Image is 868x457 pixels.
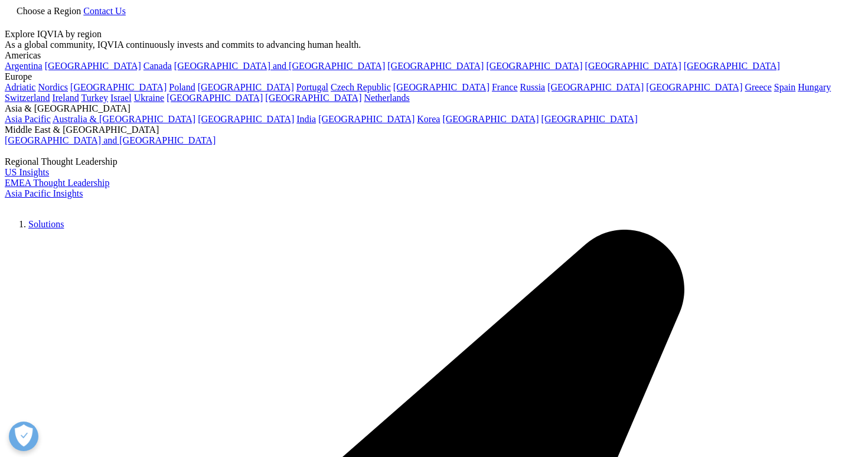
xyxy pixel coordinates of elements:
a: [GEOGRAPHIC_DATA] [442,114,539,124]
a: Czech Republic [331,82,391,92]
a: Spain [774,82,795,92]
a: Argentina [5,61,43,71]
a: [GEOGRAPHIC_DATA] [486,61,582,71]
a: [GEOGRAPHIC_DATA] and [GEOGRAPHIC_DATA] [174,61,385,71]
a: [GEOGRAPHIC_DATA] [646,82,742,92]
div: Europe [5,71,863,82]
a: India [296,114,316,124]
a: Hungary [798,82,831,92]
a: Turkey [81,93,108,103]
a: US Insights [5,167,49,177]
a: Greece [745,82,771,92]
a: [GEOGRAPHIC_DATA] [547,82,644,92]
a: Ukraine [134,93,165,103]
a: [GEOGRAPHIC_DATA] [541,114,638,124]
a: Asia Pacific Insights [5,188,83,198]
a: [GEOGRAPHIC_DATA] [318,114,415,124]
a: [GEOGRAPHIC_DATA] [167,93,263,103]
a: Switzerland [5,93,50,103]
div: Explore IQVIA by region [5,29,863,40]
a: Australia & [GEOGRAPHIC_DATA] [53,114,195,124]
div: Asia & [GEOGRAPHIC_DATA] [5,103,863,114]
a: Solutions [28,219,64,229]
a: Canada [143,61,172,71]
a: [GEOGRAPHIC_DATA] [684,61,780,71]
a: Ireland [52,93,79,103]
a: [GEOGRAPHIC_DATA] [70,82,167,92]
a: [GEOGRAPHIC_DATA] [393,82,490,92]
a: [GEOGRAPHIC_DATA] [265,93,361,103]
a: France [492,82,518,92]
div: As a global community, IQVIA continuously invests and commits to advancing human health. [5,40,863,50]
div: Middle East & [GEOGRAPHIC_DATA] [5,125,863,135]
a: Russia [520,82,546,92]
div: Americas [5,50,863,61]
a: Portugal [296,82,328,92]
a: Contact Us [83,6,126,16]
a: [GEOGRAPHIC_DATA] and [GEOGRAPHIC_DATA] [5,135,216,145]
a: Korea [417,114,440,124]
a: [GEOGRAPHIC_DATA] [198,114,294,124]
a: Netherlands [364,93,409,103]
div: Regional Thought Leadership [5,156,863,167]
span: Choose a Region [17,6,81,16]
a: Nordics [38,82,68,92]
a: [GEOGRAPHIC_DATA] [198,82,294,92]
a: EMEA Thought Leadership [5,178,109,188]
a: Poland [169,82,195,92]
a: [GEOGRAPHIC_DATA] [387,61,484,71]
a: [GEOGRAPHIC_DATA] [585,61,681,71]
a: Israel [110,93,132,103]
a: Adriatic [5,82,35,92]
button: Open Preferences [9,422,38,451]
a: [GEOGRAPHIC_DATA] [45,61,141,71]
a: Asia Pacific [5,114,51,124]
